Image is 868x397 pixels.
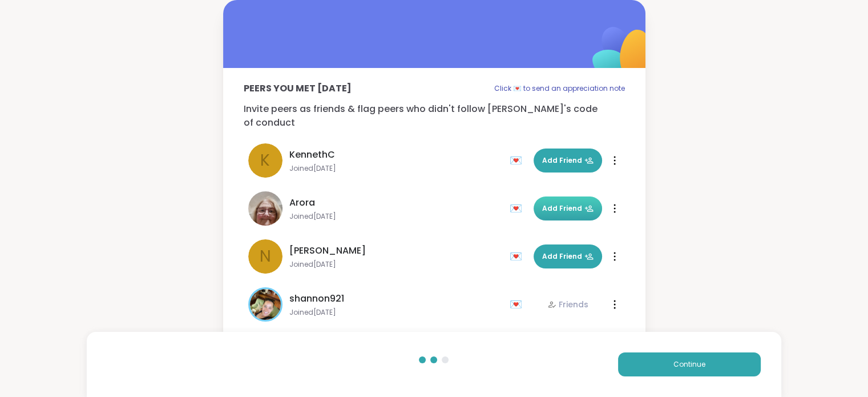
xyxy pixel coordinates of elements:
span: Add Friend [542,155,594,166]
button: Add Friend [534,244,602,268]
span: Joined [DATE] [289,212,503,221]
span: Joined [DATE] [289,164,503,173]
p: Peers you met [DATE] [244,82,352,95]
button: Add Friend [534,197,602,220]
span: K [260,149,270,173]
p: Click 💌 to send an appreciation note [494,82,625,95]
div: 💌 [510,199,527,218]
div: 💌 [510,151,527,170]
span: Arora [289,196,315,210]
span: Continue [673,359,705,370]
p: Invite peers as friends & flag peers who didn't follow [PERSON_NAME]'s code of conduct [244,102,625,130]
img: shannon921 [250,289,281,320]
div: 💌 [510,247,527,266]
span: Joined [DATE] [289,308,503,317]
div: Friends [547,299,588,310]
span: KennethC [289,148,335,162]
button: Continue [618,352,761,376]
img: Arora [248,191,282,226]
span: Add Friend [542,251,594,262]
span: shannon921 [289,292,344,306]
span: Joined [DATE] [289,260,503,269]
span: [PERSON_NAME] [289,244,366,258]
button: Add Friend [534,149,602,173]
div: 💌 [510,295,527,314]
span: N [260,244,271,268]
span: Add Friend [542,203,594,214]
